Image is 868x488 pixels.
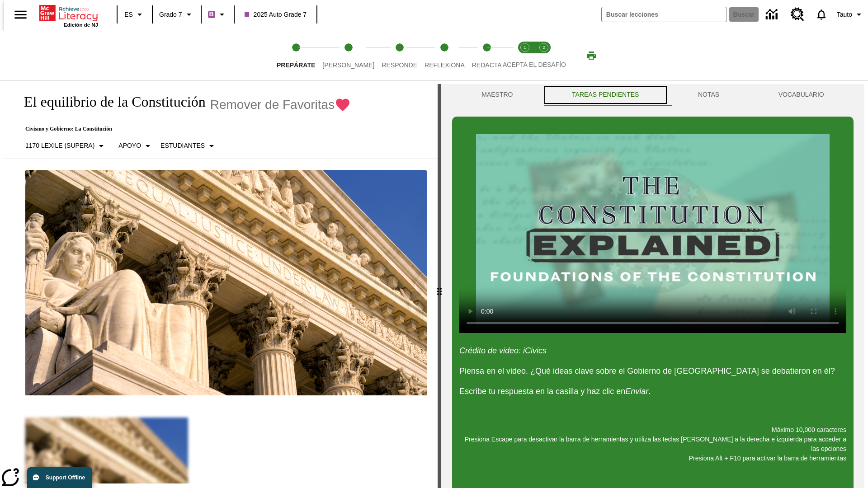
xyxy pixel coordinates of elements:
[452,84,854,106] div: Instructional Panel Tabs
[245,10,307,19] span: 2025 Auto Grade 7
[452,84,542,106] button: Maestro
[749,84,854,106] button: VOCABULARIO
[14,126,351,132] p: Civismo y Gobierno: La Constitución
[322,61,374,69] span: [PERSON_NAME]
[64,22,98,28] span: Edición de NJ
[625,387,648,396] em: Enviar
[269,31,322,80] button: Prepárate step 1 of 5
[669,84,749,106] button: NOTAS
[459,435,846,454] p: Presiona Escape para desactivar la barra de herramientas y utiliza las teclas [PERSON_NAME] a la ...
[542,84,669,106] button: TAREAS PENDIENTES
[438,84,441,488] div: Pulsa la tecla de intro o la barra espaciadora y luego presiona las flechas de derecha e izquierd...
[210,97,351,113] button: Remover de Favoritas - El equilibrio de la Constitución
[277,61,315,69] span: Prepárate
[209,9,214,20] span: B
[4,7,132,15] body: Máximo 10,000 caracteres Presiona Escape para desactivar la barra de herramientas y utiliza las t...
[512,31,538,80] button: Acepta el desafío lee step 1 of 2
[374,31,425,80] button: Responde step 3 of 5
[459,346,547,355] em: Crédito de video: iCivics
[417,31,472,80] button: Reflexiona step 4 of 5
[39,3,98,28] div: Portada
[810,3,833,26] a: Notificaciones
[503,61,566,68] span: ACEPTA EL DESAFÍO
[785,2,810,27] a: Centro de recursos, Se abrirá en una pestaña nueva.
[542,45,545,50] text: 2
[157,138,221,154] button: Seleccionar estudiante
[156,6,198,23] button: Grado: Grado 7, Elige un grado
[27,467,92,488] button: Support Offline
[159,10,182,19] span: Grado 7
[46,474,85,481] span: Support Offline
[760,2,785,27] a: Centro de información
[459,385,846,398] p: Escribe tu respuesta en la casilla y haz clic en .
[465,31,509,80] button: Redacta step 5 of 5
[7,1,34,28] button: Abrir el menú lateral
[160,141,205,150] p: Estudiantes
[210,98,335,112] span: Remover de Favoritas
[425,61,465,69] span: Reflexiona
[124,10,133,19] span: ES
[25,170,427,396] img: El edificio del Tribunal Supremo de Estados Unidos ostenta la frase "Igualdad de justicia bajo la...
[115,138,157,154] button: Tipo de apoyo, Apoyo
[459,454,846,463] p: Presiona Alt + F10 para activar la barra de herramientas
[4,84,438,483] div: reading
[833,6,868,23] button: Perfil/Configuración
[441,84,864,488] div: activity
[602,7,726,22] input: Buscar campo
[524,45,526,50] text: 1
[459,425,846,435] p: Máximo 10,000 caracteres
[472,61,502,69] span: Redacta
[577,47,606,64] button: Imprimir
[459,365,846,377] p: Piensa en el video. ¿Qué ideas clave sobre el Gobierno de [GEOGRAPHIC_DATA] se debatieron en él?
[25,141,94,150] p: 1170 Lexile (Supera)
[531,31,557,80] button: Acepta el desafío contesta step 2 of 2
[382,61,417,69] span: Responde
[118,141,141,150] p: Apoyo
[120,6,149,23] button: Lenguaje: ES, Selecciona un idioma
[204,6,231,23] button: Boost El color de la clase es morado/púrpura. Cambiar el color de la clase.
[315,31,382,80] button: Lee step 2 of 5
[22,138,110,154] button: Seleccione Lexile, 1170 Lexile (Supera)
[837,10,852,19] span: Tauto
[14,94,206,110] h1: El equilibrio de la Constitución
